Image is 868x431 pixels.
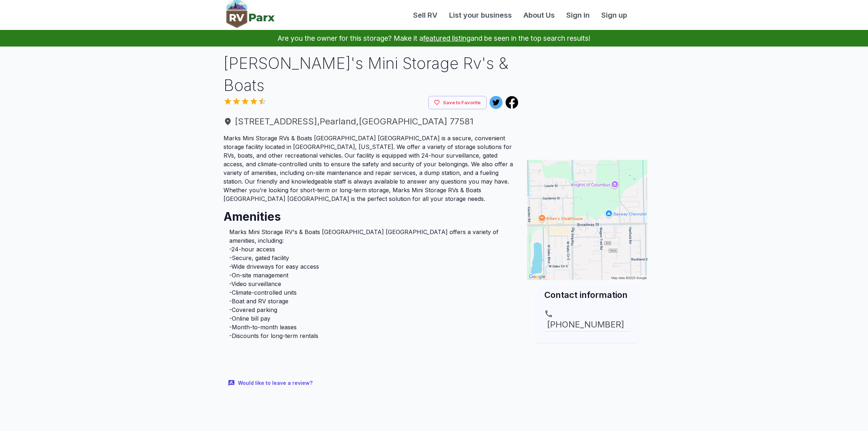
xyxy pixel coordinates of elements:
[407,10,443,21] a: Sell RV
[223,115,518,128] a: [STREET_ADDRESS],Pearland,[GEOGRAPHIC_DATA] 77581
[223,343,518,375] iframe: Advertisement
[223,203,518,225] h2: Amenities
[428,96,487,109] button: Save to Favorite
[229,323,513,331] li: -Month-to-month leases
[423,34,470,43] a: featured listing
[229,262,513,271] li: -Wide driveways for easy access
[595,10,633,21] a: Sign up
[544,289,630,301] h2: Contact information
[223,134,518,203] p: Marks Mini Storage RVs & Boats [GEOGRAPHIC_DATA] [GEOGRAPHIC_DATA] is a secure, convenient storag...
[229,254,513,262] li: -Secure, gated facility
[229,288,513,297] li: -Climate-controlled units
[527,52,647,142] iframe: Advertisement
[443,10,518,21] a: List your business
[229,305,513,314] li: -Covered parking
[229,314,513,323] li: -Online bill pay
[223,52,518,96] h1: [PERSON_NAME]'s Mini Storage Rv's & Boats
[9,30,859,47] p: Are you the owner for this storage? Make it a and be seen in the top search results!
[544,309,630,331] a: [PHONE_NUMBER]
[229,280,513,288] li: -Video surveillance
[229,271,513,280] li: -On-site management
[229,245,513,254] li: -24-hour access
[229,331,513,340] li: -Discounts for long-term rentals
[229,228,513,245] li: Marks Mini Storage RV's & Boats [GEOGRAPHIC_DATA] [GEOGRAPHIC_DATA] offers a variety of amenities...
[561,10,595,21] a: Sign in
[527,160,647,280] img: Map for Mark's Mini Storage Rv's & Boats
[229,297,513,305] li: -Boat and RV storage
[223,115,518,128] span: [STREET_ADDRESS] , Pearland , [GEOGRAPHIC_DATA] 77581
[223,375,318,391] button: Would like to leave a review?
[518,10,561,21] a: About Us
